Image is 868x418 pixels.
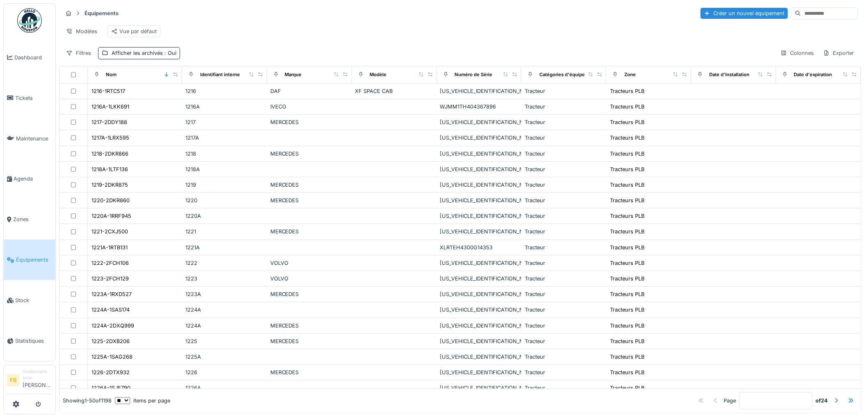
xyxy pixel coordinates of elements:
[270,118,349,126] div: MERCEDES
[440,87,519,95] div: [US_VEHICLE_IDENTIFICATION_NUMBER]
[185,118,264,126] div: 1217
[91,150,128,158] div: 1218-2DKR866
[91,103,129,111] div: 1216A-1LKK691
[270,228,349,235] div: MERCEDES
[185,322,264,330] div: 1224A
[610,275,644,282] div: Tracteurs PLB
[525,259,603,267] div: Tracteur
[794,71,832,78] div: Date d'expiration
[185,368,264,376] div: 1226
[91,118,127,126] div: 1217-2DDY188
[4,321,55,361] a: Statistiques
[440,103,519,111] div: WJMM1TH404367896
[440,353,519,361] div: [US_VEHICLE_IDENTIFICATION_NUMBER]
[16,135,52,142] span: Maintenance
[4,118,55,159] a: Maintenance
[624,71,636,78] div: Zone
[610,290,644,298] div: Tracteurs PLB
[200,71,240,78] div: Identifiant interne
[610,103,644,111] div: Tracteurs PLB
[185,353,264,361] div: 1225A
[185,384,264,392] div: 1226A
[91,134,129,142] div: 1217A-1LRX595
[525,197,603,204] div: Tracteur
[525,322,603,330] div: Tracteur
[455,71,493,78] div: Numéro de Série
[525,306,603,314] div: Tracteur
[816,397,828,404] strong: of 24
[62,47,95,59] div: Filtres
[185,244,264,251] div: 1221A
[525,87,603,95] div: Tracteur
[525,290,603,298] div: Tracteur
[62,25,101,37] div: Modèles
[440,181,519,189] div: [US_VEHICLE_IDENTIFICATION_NUMBER]
[115,397,170,404] div: items per page
[610,134,644,142] div: Tracteurs PLB
[185,212,264,220] div: 1220A
[15,296,52,304] span: Stock
[440,150,519,158] div: [US_VEHICLE_IDENTIFICATION_NUMBER]
[440,197,519,204] div: [US_VEHICLE_IDENTIFICATION_NUMBER]
[91,306,130,314] div: 1224A-1SAS174
[91,197,130,204] div: 1220-2DKR860
[610,337,644,345] div: Tracteurs PLB
[525,244,603,251] div: Tracteur
[4,280,55,321] a: Stock
[440,118,519,126] div: [US_VEHICLE_IDENTIFICATION_NUMBER]
[185,275,264,282] div: 1223
[13,215,52,223] span: Zones
[525,368,603,376] div: Tracteur
[270,290,349,298] div: MERCEDES
[185,290,264,298] div: 1223A
[185,306,264,314] div: 1224A
[270,181,349,189] div: MERCEDES
[709,71,749,78] div: Date d'Installation
[525,150,603,158] div: Tracteur
[185,150,264,158] div: 1218
[440,290,519,298] div: [US_VEHICLE_IDENTIFICATION_NUMBER]
[610,150,644,158] div: Tracteurs PLB
[63,397,112,404] div: Showing 1 - 50 of 1198
[610,259,644,267] div: Tracteurs PLB
[525,337,603,345] div: Tracteur
[525,212,603,220] div: Tracteur
[23,368,52,392] li: [PERSON_NAME]
[91,87,125,95] div: 1216-1RTC517
[81,9,122,17] strong: Équipements
[185,228,264,235] div: 1221
[4,78,55,118] a: Tickets
[15,337,52,345] span: Statistiques
[91,212,131,220] div: 1220A-1RRF945
[16,256,52,264] span: Équipements
[112,49,176,57] div: Afficher les archivés
[185,337,264,345] div: 1225
[14,175,52,183] span: Agenda
[610,368,644,376] div: Tracteurs PLB
[610,197,644,204] div: Tracteurs PLB
[525,134,603,142] div: Tracteur
[525,384,603,392] div: Tracteur
[14,54,52,61] span: Dashboard
[91,322,134,330] div: 1224A-2DXQ999
[91,290,132,298] div: 1223A-1RXD527
[185,87,264,95] div: 1216
[440,259,519,267] div: [US_VEHICLE_IDENTIFICATION_NUMBER]
[91,353,132,361] div: 1225A-1SAG268
[610,228,644,235] div: Tracteurs PLB
[7,374,19,386] li: FB
[440,368,519,376] div: [US_VEHICLE_IDENTIFICATION_NUMBER]
[270,368,349,376] div: MERCEDES
[525,275,603,282] div: Tracteur
[270,337,349,345] div: MERCEDES
[270,150,349,158] div: MERCEDES
[91,275,129,282] div: 1223-2FCH129
[4,240,55,280] a: Équipements
[440,212,519,220] div: [US_VEHICLE_IDENTIFICATION_NUMBER]
[91,337,130,345] div: 1225-2DXB206
[185,259,264,267] div: 1222
[355,87,434,95] div: XF SPACE CAB
[610,87,644,95] div: Tracteurs PLB
[820,47,858,59] div: Exporter
[539,71,596,78] div: Catégories d'équipement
